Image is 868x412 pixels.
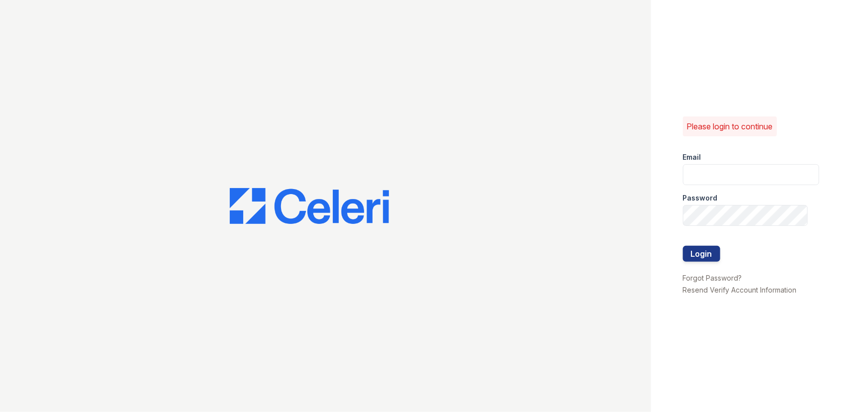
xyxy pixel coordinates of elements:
img: CE_Logo_Blue-a8612792a0a2168367f1c8372b55b34899dd931a85d93a1a3d3e32e68fde9ad4.png [230,188,389,224]
a: Resend Verify Account Information [683,286,797,294]
a: Forgot Password? [683,274,742,282]
button: Login [683,246,720,262]
p: Please login to continue [687,120,773,132]
label: Email [683,152,701,162]
label: Password [683,193,718,203]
